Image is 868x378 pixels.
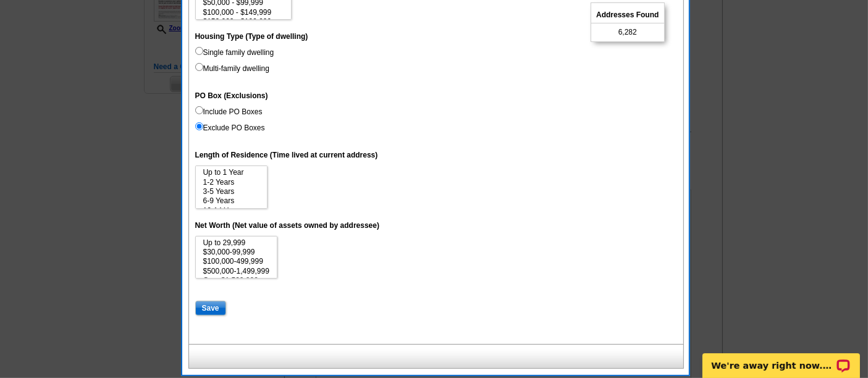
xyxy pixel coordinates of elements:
label: Housing Type (Type of dwelling) [195,31,308,42]
option: 10-14 Years [202,206,261,216]
input: Multi-family dwelling [195,63,203,71]
label: Exclude PO Boxes [195,122,265,133]
label: PO Box (Exclusions) [195,90,268,101]
option: Up to 1 Year [202,168,261,177]
iframe: LiveChat chat widget [694,339,868,378]
label: Length of Residence (Time lived at current address) [195,149,378,161]
option: 1-2 Years [202,178,261,187]
option: 3-5 Years [202,187,261,196]
label: Multi-family dwelling [195,63,269,74]
input: Save [195,301,226,316]
label: Single family dwelling [195,47,274,58]
span: Addresses Found [591,7,664,23]
input: Include PO Boxes [195,106,203,114]
span: 6,282 [618,27,637,38]
option: 6-9 Years [202,196,261,206]
option: Over $1,500,000 [202,276,271,285]
option: $500,000-1,499,999 [202,267,271,276]
label: Include PO Boxes [195,106,263,117]
input: Exclude PO Boxes [195,122,203,130]
option: $100,000 - $149,999 [202,8,285,17]
option: $30,000-99,999 [202,248,271,257]
label: Net Worth (Net value of assets owned by addressee) [195,220,380,231]
input: Single family dwelling [195,47,203,55]
option: $100,000-499,999 [202,257,271,266]
option: Up to 29,999 [202,238,271,248]
option: $150,000 - $199,999 [202,17,285,27]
